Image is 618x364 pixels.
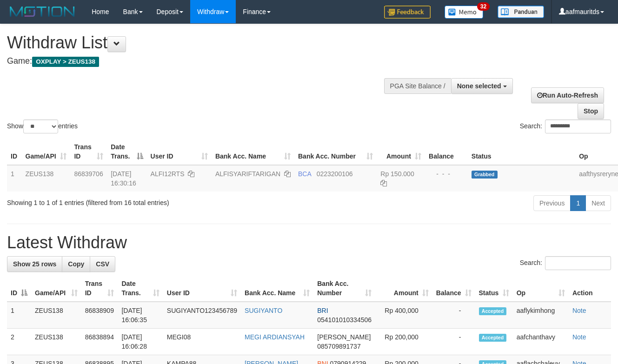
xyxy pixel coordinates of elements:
span: CSV [96,260,109,268]
span: Copy 054101010334506 to clipboard [317,316,372,324]
img: panduan.png [498,6,544,18]
th: User ID: activate to sort column ascending [147,139,212,165]
td: 86838894 [81,329,118,355]
div: Showing 1 to 1 of 1 entries (filtered from 16 total entries) [7,194,251,207]
td: - [432,329,475,355]
th: Balance [425,139,468,165]
span: Copy 085709891737 to clipboard [317,343,360,350]
th: Game/API: activate to sort column ascending [31,275,81,302]
div: PGA Site Balance / [384,78,451,94]
th: Trans ID: activate to sort column ascending [81,275,118,302]
img: Feedback.jpg [384,6,431,19]
td: 1 [7,302,31,329]
a: 1 [570,195,586,211]
th: User ID: activate to sort column ascending [163,275,241,302]
div: - - - [429,169,464,179]
a: ALFISYARIFTARIGAN [215,170,280,178]
input: Search: [545,119,611,133]
h4: Game: [7,57,403,66]
h1: Withdraw List [7,33,403,52]
td: Rp 200,000 [375,329,432,355]
span: [PERSON_NAME] [317,333,371,341]
h1: Latest Withdraw [7,233,611,252]
td: [DATE] 16:06:35 [118,302,163,329]
input: Search: [545,256,611,270]
th: ID [7,139,22,165]
th: Date Trans.: activate to sort column descending [107,139,146,165]
th: Bank Acc. Name: activate to sort column ascending [241,275,313,302]
td: - [432,302,475,329]
a: Run Auto-Refresh [531,87,604,103]
label: Show entries [7,119,78,133]
td: SUGIYANTO123456789 [163,302,241,329]
span: BRI [317,307,328,314]
th: Date Trans.: activate to sort column ascending [118,275,163,302]
span: Show 25 rows [13,260,56,268]
a: MEGI ARDIANSYAH [245,333,305,341]
a: CSV [90,256,115,272]
th: Bank Acc. Number: activate to sort column ascending [294,139,377,165]
span: Copy [68,260,84,268]
img: MOTION_logo.png [7,5,78,19]
span: Copy 0223200106 to clipboard [317,170,353,178]
th: Amount: activate to sort column ascending [375,275,432,302]
span: OXPLAY > ZEUS138 [32,57,99,67]
a: Previous [533,195,571,211]
td: aafchanthavy [513,329,569,355]
td: MEGI08 [163,329,241,355]
label: Search: [520,256,611,270]
td: Rp 400,000 [375,302,432,329]
th: Amount: activate to sort column ascending [377,139,425,165]
button: None selected [451,78,513,94]
span: BCA [298,170,311,178]
a: Show 25 rows [7,256,62,272]
a: Copy [62,256,90,272]
img: Button%20Memo.svg [445,6,484,19]
td: [DATE] 16:06:28 [118,329,163,355]
label: Search: [520,119,611,133]
span: ALFI12RTS [151,170,185,178]
th: Action [569,275,611,302]
th: Balance: activate to sort column ascending [432,275,475,302]
a: Note [572,333,586,341]
a: Note [572,307,586,314]
span: Rp 150.000 [380,170,414,178]
th: Bank Acc. Number: activate to sort column ascending [313,275,375,302]
span: 32 [477,2,490,11]
th: Trans ID: activate to sort column ascending [70,139,107,165]
span: 86839706 [74,170,103,178]
th: Game/API: activate to sort column ascending [22,139,71,165]
span: Accepted [479,334,507,342]
th: Status: activate to sort column ascending [475,275,513,302]
td: ZEUS138 [31,302,81,329]
th: Op: activate to sort column ascending [513,275,569,302]
td: 86838909 [81,302,118,329]
a: SUGIYANTO [245,307,282,314]
td: aaflykimhong [513,302,569,329]
td: 1 [7,165,22,192]
span: Accepted [479,307,507,315]
span: None selected [457,82,501,90]
a: Next [585,195,611,211]
th: Bank Acc. Name: activate to sort column ascending [212,139,294,165]
td: ZEUS138 [22,165,71,192]
th: Status [468,139,575,165]
td: ZEUS138 [31,329,81,355]
span: Grabbed [472,171,498,179]
span: [DATE] 16:30:16 [111,170,136,187]
th: ID: activate to sort column descending [7,275,31,302]
select: Showentries [23,119,58,133]
a: Stop [578,103,604,119]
